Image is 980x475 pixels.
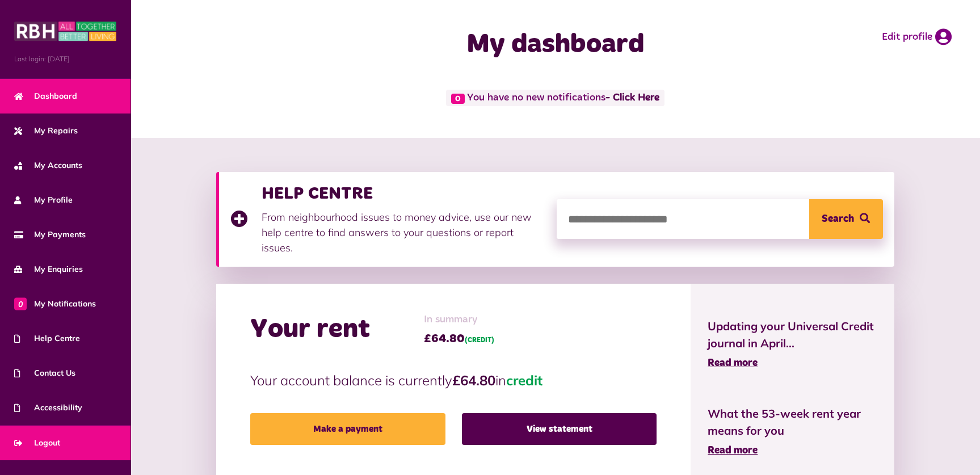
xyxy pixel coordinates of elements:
[14,333,80,344] span: Help Centre
[14,367,75,379] span: Contact Us
[250,413,445,445] a: Make a payment
[250,370,657,390] p: Your account balance is currently in
[462,413,657,445] a: View statement
[14,159,82,171] span: My Accounts
[708,405,877,459] a: What the 53-week rent year means for you Read more
[452,372,495,389] strong: £64.80
[465,337,494,344] span: (CREDIT)
[708,358,758,368] span: Read more
[262,183,545,204] h3: HELP CENTRE
[451,94,465,104] span: 0
[424,330,494,347] span: £64.80
[446,90,664,106] span: You have no new notifications
[14,54,116,64] span: Last login: [DATE]
[708,318,877,352] span: Updating your Universal Credit journal in April...
[262,209,545,255] p: From neighbourhood issues to money advice, use our new help centre to find answers to your questi...
[14,20,116,43] img: MyRBH
[14,298,96,310] span: My Notifications
[250,313,370,346] h2: Your rent
[14,194,73,206] span: My Profile
[424,312,494,327] span: In summary
[708,445,758,456] span: Read more
[14,297,27,310] span: 0
[14,229,86,241] span: My Payments
[14,437,60,449] span: Logout
[14,90,77,102] span: Dashboard
[882,28,952,45] a: Edit profile
[14,125,78,137] span: My Repairs
[708,405,877,439] span: What the 53-week rent year means for you
[809,199,883,239] button: Search
[822,199,854,239] span: Search
[14,263,83,275] span: My Enquiries
[14,402,82,414] span: Accessibility
[605,93,659,103] a: - Click Here
[708,318,877,371] a: Updating your Universal Credit journal in April... Read more
[506,372,542,389] span: credit
[354,28,756,61] h1: My dashboard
